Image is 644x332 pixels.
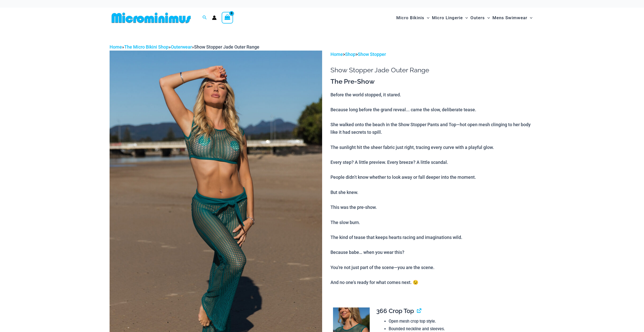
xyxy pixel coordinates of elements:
[110,44,259,50] span: » » »
[395,10,431,26] a: Micro BikinisMenu ToggleMenu Toggle
[485,11,490,24] span: Menu Toggle
[431,10,469,26] a: Micro LingerieMenu ToggleMenu Toggle
[463,11,468,24] span: Menu Toggle
[424,11,429,24] span: Menu Toggle
[491,10,534,26] a: Mens SwimwearMenu ToggleMenu Toggle
[345,52,356,57] a: Shop
[222,12,233,24] a: View Shopping Cart, empty
[110,12,193,24] img: MM SHOP LOGO FLAT
[330,66,534,74] h1: Show Stopper Jade Outer Range
[110,44,122,50] a: Home
[492,11,527,24] span: Mens Swimwear
[396,11,424,24] span: Micro Bikinis
[330,51,534,58] p: > >
[394,9,535,26] nav: Site Navigation
[330,91,534,286] p: Before the world stopped, it stared. Because long before the grand reveal... came the slow, delib...
[432,11,463,24] span: Micro Lingerie
[376,307,414,315] span: 366 Crop Top
[527,11,532,24] span: Menu Toggle
[470,11,485,24] span: Outers
[202,15,207,21] a: Search icon link
[171,44,192,50] a: Outerwear
[330,77,534,86] h3: The Pre-Show
[358,52,386,57] a: Show Stopper
[194,44,259,50] span: Show Stopper Jade Outer Range
[212,15,217,20] a: Account icon link
[124,44,169,50] a: The Micro Bikini Shop
[330,52,343,57] a: Home
[389,318,530,325] li: Open mesh crop top style.
[469,10,491,26] a: OutersMenu ToggleMenu Toggle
